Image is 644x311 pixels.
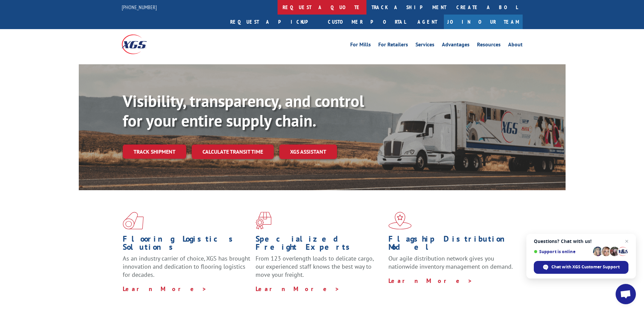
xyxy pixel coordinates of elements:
[477,42,501,49] a: Resources
[279,145,337,159] a: XGS ASSISTANT
[534,239,628,244] span: Questions? Chat with us!
[623,237,631,245] span: Close chat
[534,261,628,274] div: Chat with XGS Customer Support
[534,249,591,254] span: Support is online
[122,4,157,10] a: [PHONE_NUMBER]
[388,235,516,254] h1: Flagship Distribution Model
[192,145,274,159] a: Calculate transit time
[256,212,271,229] img: xgs-icon-focused-on-flooring-red
[123,254,250,279] span: As an industry carrier of choice, XGS has brought innovation and dedication to flooring logistics...
[256,285,340,293] a: Learn More >
[256,254,383,285] p: From 123 overlength loads to delicate cargo, our experienced staff knows the best way to move you...
[123,212,144,229] img: xgs-icon-total-supply-chain-intelligence-red
[123,90,364,131] b: Visibility, transparency, and control for your entire supply chain.
[415,42,434,49] a: Services
[388,212,412,229] img: xgs-icon-flagship-distribution-model-red
[411,15,444,29] a: Agent
[350,42,371,49] a: For Mills
[123,285,207,293] a: Learn More >
[551,264,620,270] span: Chat with XGS Customer Support
[616,284,636,304] div: Open chat
[388,277,473,285] a: Learn More >
[123,235,251,254] h1: Flooring Logistics Solutions
[378,42,408,49] a: For Retailers
[388,254,513,270] span: Our agile distribution network gives you nationwide inventory management on demand.
[123,145,186,159] a: Track shipment
[444,15,523,29] a: Join Our Team
[225,15,323,29] a: Request a pickup
[323,15,411,29] a: Customer Portal
[256,235,383,254] h1: Specialized Freight Experts
[508,42,523,49] a: About
[442,42,470,49] a: Advantages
